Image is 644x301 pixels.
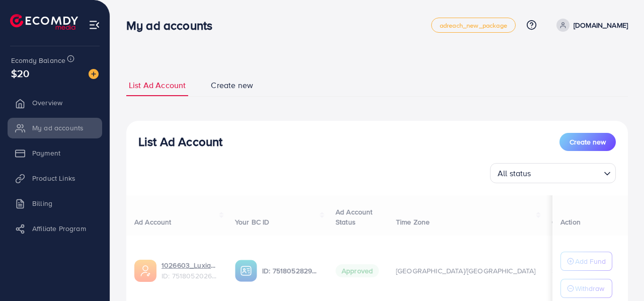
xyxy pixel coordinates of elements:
[129,80,186,91] span: List Ad Account
[431,18,516,33] a: adreach_new_package
[89,19,100,31] img: menu
[138,134,222,149] h3: List Ad Account
[574,19,628,31] p: [DOMAIN_NAME]
[496,166,533,181] span: All status
[10,14,78,30] img: logo
[490,163,616,183] div: Search for option
[89,69,99,79] img: image
[559,133,616,151] button: Create new
[11,55,65,65] span: Ecomdy Balance
[126,18,220,33] h3: My ad accounts
[534,164,600,181] input: Search for option
[570,137,606,147] span: Create new
[11,66,29,81] span: $20
[211,80,253,91] span: Create new
[552,19,628,32] a: [DOMAIN_NAME]
[440,22,507,29] span: adreach_new_package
